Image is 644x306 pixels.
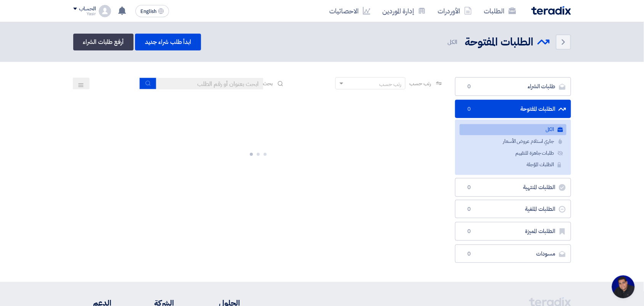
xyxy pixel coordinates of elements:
[432,2,478,20] a: الأوردرات
[465,206,474,213] span: 0
[531,6,571,15] img: Teradix logo
[455,222,571,241] a: الطلبات المميزة0
[455,200,571,219] a: الطلبات الملغية0
[99,5,111,17] img: profile_test.png
[460,148,567,159] a: طلبات جاهزة للتقييم
[324,2,377,20] a: الاحصائيات
[465,184,474,191] span: 0
[135,5,169,17] button: English
[465,228,474,235] span: 0
[455,100,571,118] a: الطلبات المفتوحة0
[460,136,567,147] a: جاري استلام عروض الأسعار
[409,79,431,87] span: رتب حسب
[455,77,571,96] a: طلبات الشراء0
[135,34,201,50] a: ابدأ طلب شراء جديد
[465,35,534,50] h2: الطلبات المفتوحة
[156,78,263,89] input: ابحث بعنوان أو رقم الطلب
[478,2,522,20] a: الطلبات
[79,6,96,12] div: الحساب
[465,83,474,91] span: 0
[465,250,474,258] span: 0
[612,275,635,298] div: Open chat
[73,12,96,16] div: Yasir
[263,79,273,87] span: بحث
[379,80,401,88] div: رتب حسب
[460,159,567,170] a: الطلبات المؤجلة
[455,244,571,263] a: مسودات0
[455,178,571,197] a: الطلبات المنتهية0
[448,38,459,47] span: الكل
[377,2,432,20] a: إدارة الموردين
[73,34,134,50] a: أرفع طلبات الشراء
[140,9,156,14] span: English
[465,105,474,113] span: 0
[460,124,567,135] a: الكل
